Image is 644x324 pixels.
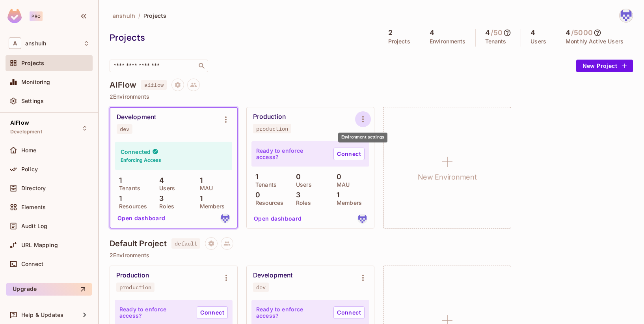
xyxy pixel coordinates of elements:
[155,185,175,191] p: Users
[256,284,266,290] div: dev
[338,133,387,142] div: Environment settings
[171,82,184,90] span: Project settings
[205,241,218,249] span: Project settings
[220,214,230,223] img: anshulh.work@gmail.com
[121,157,161,164] h6: Enforcing Access
[113,12,135,19] span: anshulh
[120,126,129,132] div: dev
[333,148,365,160] a: Connect
[119,284,151,290] div: production
[155,203,174,210] p: Roles
[155,176,164,184] p: 4
[256,125,288,132] div: production
[355,270,371,286] button: Environment settings
[10,120,29,126] span: AIFlow
[357,214,367,224] img: anshulh.work@gmail.com
[143,12,166,19] span: Projects
[333,306,365,319] a: Connect
[196,185,213,191] p: MAU
[418,171,477,183] h1: New Environment
[21,185,46,191] span: Directory
[115,195,122,202] p: 1
[253,272,292,279] div: Development
[333,191,339,199] p: 1
[620,9,633,22] img: anshulh.work@gmail.com
[114,212,169,225] button: Open dashboard
[566,38,624,45] p: Monthly Active Users
[21,261,43,267] span: Connect
[530,38,546,45] p: Users
[21,204,46,210] span: Elements
[218,270,234,286] button: Environment settings
[9,37,21,49] span: A
[530,29,535,37] h5: 4
[115,176,122,184] p: 1
[251,212,305,225] button: Open dashboard
[292,182,312,188] p: Users
[21,147,37,154] span: Home
[251,182,277,188] p: Tenants
[251,200,283,206] p: Resources
[566,29,570,37] h5: 4
[196,176,203,184] p: 1
[253,113,286,121] div: Production
[388,38,410,45] p: Projects
[117,113,156,121] div: Development
[251,173,258,181] p: 1
[110,252,633,258] p: 2 Environments
[21,166,38,172] span: Policy
[25,40,46,47] span: Workspace: anshulh
[21,223,47,229] span: Audit Log
[491,29,503,37] h5: / 50
[388,29,393,37] h5: 2
[333,182,350,188] p: MAU
[485,38,506,45] p: Tenants
[119,306,190,319] p: Ready to enforce access?
[30,11,43,21] div: Pro
[251,191,260,199] p: 0
[110,94,633,100] p: 2 Environments
[256,148,327,160] p: Ready to enforce access?
[21,79,50,85] span: Monitoring
[171,238,200,249] span: default
[196,195,203,202] p: 1
[21,312,63,318] span: Help & Updates
[21,60,44,66] span: Projects
[138,12,140,19] li: /
[292,173,301,181] p: 0
[21,242,58,248] span: URL Mapping
[115,185,140,191] p: Tenants
[7,9,22,23] img: SReyMgAAAABJRU5ErkJggg==
[141,80,167,90] span: aiflow
[333,200,362,206] p: Members
[256,306,327,319] p: Ready to enforce access?
[197,306,228,319] a: Connect
[155,195,164,202] p: 3
[110,80,136,90] h4: AIFlow
[430,29,434,37] h5: 4
[6,283,92,296] button: Upgrade
[292,191,300,199] p: 3
[21,98,44,104] span: Settings
[115,203,147,210] p: Resources
[430,38,466,45] p: Environments
[355,111,371,127] button: Environment settings
[218,112,234,127] button: Environment settings
[110,32,375,43] div: Projects
[292,200,311,206] p: Roles
[121,148,151,155] h4: Connected
[576,60,633,72] button: New Project
[110,239,167,248] h4: Default Project
[571,29,593,37] h5: / 5000
[196,203,225,210] p: Members
[116,272,149,279] div: Production
[10,129,42,135] span: Development
[333,173,341,181] p: 0
[485,29,490,37] h5: 4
